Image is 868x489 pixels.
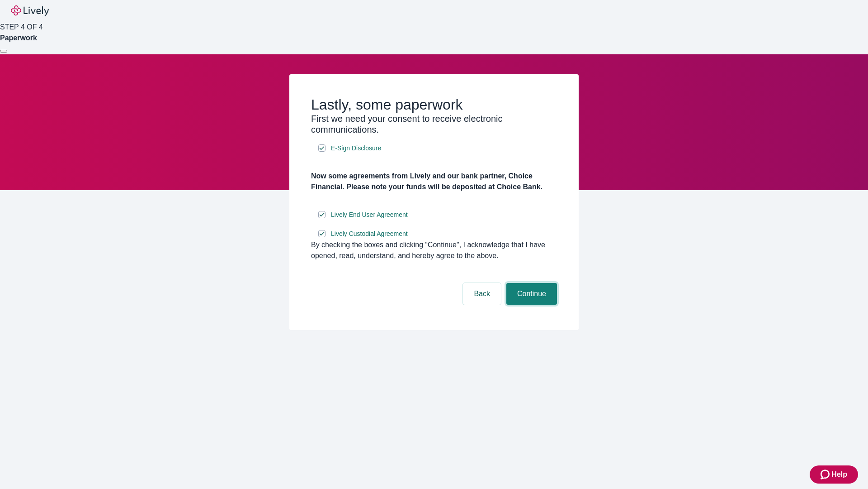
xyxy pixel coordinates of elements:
button: Continue [506,283,557,305]
button: Zendesk support iconHelp [810,465,858,484]
span: Help [831,469,847,480]
a: e-sign disclosure document [329,228,410,240]
span: Lively End User Agreement [331,210,408,220]
h2: Lastly, some paperwork [311,96,557,113]
svg: Zendesk support icon [821,469,831,480]
a: e-sign disclosure document [329,143,383,154]
h3: First we need your consent to receive electronic communications. [311,113,557,135]
span: E-Sign Disclosure [331,144,381,153]
h4: Now some agreements from Lively and our bank partner, Choice Financial. Please note your funds wi... [311,171,557,192]
button: Back [463,283,501,305]
span: Lively Custodial Agreement [331,229,408,239]
img: Lively [11,5,49,16]
div: By checking the boxes and clicking “Continue", I acknowledge that I have opened, read, understand... [311,240,557,261]
a: e-sign disclosure document [329,209,410,221]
